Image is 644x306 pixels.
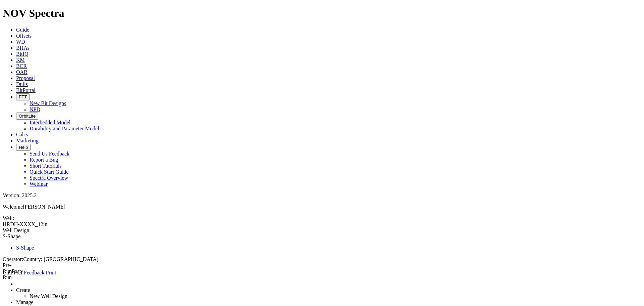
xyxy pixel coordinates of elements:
span: Help [19,145,28,150]
a: Dulls [16,81,28,87]
span: S-Shape [3,233,20,239]
a: BitPortal [16,87,36,93]
a: WD [16,39,25,45]
a: Offsets [16,33,32,39]
a: Quick Start Guide [30,169,68,175]
a: KM [16,57,25,63]
a: Proposal [16,75,35,81]
label: Post-Run [3,268,23,280]
a: Durability and Parameter Model [30,126,99,131]
a: New Well Design [30,293,67,299]
a: Create [16,287,30,293]
a: Send Us Feedback [30,151,69,157]
span: Well Design: [3,227,641,251]
span: OrbitLite [19,114,36,119]
div: Version: 2025.2 [3,192,641,199]
button: Help [16,144,31,151]
a: Manage [16,299,34,305]
span: Country: [GEOGRAPHIC_DATA] [23,256,98,262]
a: Webinar [30,181,48,187]
a: S-Shape [16,245,34,251]
a: New Bit Designs [30,100,66,106]
a: Report a Bug [30,157,58,163]
a: NPD [30,106,40,112]
span: FTT [19,94,27,99]
a: Unit Pref [3,270,22,275]
span: [PERSON_NAME] [23,204,65,210]
span: Well: [3,215,641,227]
a: Spectra Overview [30,175,68,181]
a: Marketing [16,138,39,143]
a: BHAs [16,45,30,51]
a: BCR [16,63,27,69]
a: Guide [16,27,29,33]
p: Welcome [3,204,641,210]
a: Calcs [16,132,28,137]
a: Interbedded Model [30,120,70,125]
a: Print [46,270,56,275]
h1: NOV Spectra [3,7,641,19]
a: OAR [16,69,28,75]
a: Short Tutorials [30,163,62,169]
button: OrbitLite [16,113,38,120]
a: Feedback [24,270,44,275]
button: FTT [16,93,30,100]
span: HRDH-XXXX_12in [3,221,47,227]
span: Operator: [3,256,23,262]
a: BitIQ [16,51,28,57]
label: Pre-Run [3,262,12,274]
